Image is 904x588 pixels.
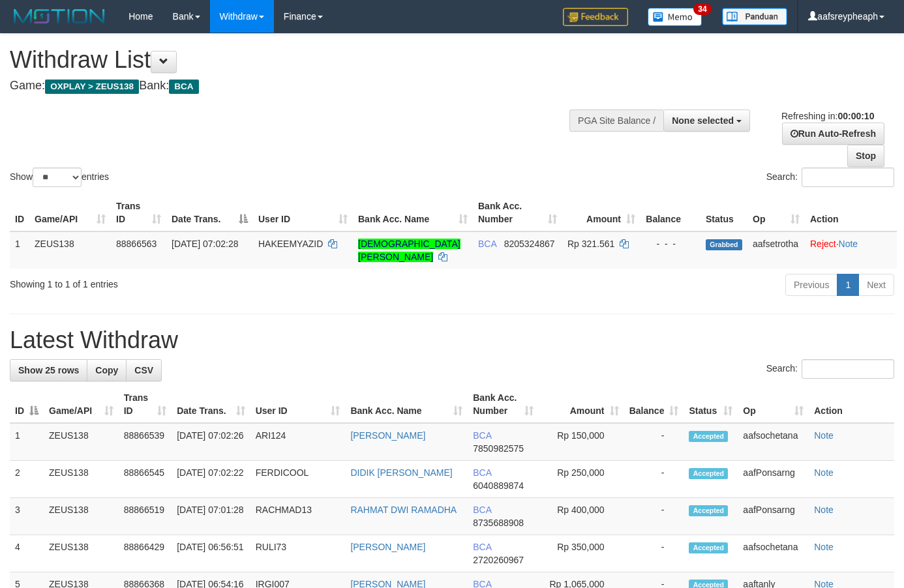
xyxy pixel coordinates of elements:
label: Show entries [10,168,109,187]
th: Bank Acc. Number: activate to sort column ascending [468,386,539,423]
td: 88866545 [119,461,172,498]
span: HAKEEMYAZID [258,239,323,249]
td: - [624,423,684,461]
td: [DATE] 07:02:26 [172,423,250,461]
span: Accepted [689,505,728,516]
a: Note [839,239,858,249]
input: Search: [802,359,894,379]
th: ID [10,194,29,231]
img: panduan.png [722,8,787,25]
div: PGA Site Balance / [569,110,663,132]
td: [DATE] 06:56:51 [172,535,250,572]
td: - [624,498,684,535]
td: 4 [10,535,44,572]
a: Reject [810,239,836,249]
span: None selected [672,115,734,126]
div: - - - [646,237,695,250]
span: [DATE] 07:02:28 [172,239,238,249]
span: Copy [95,365,118,375]
img: Feedback.jpg [563,8,628,26]
th: Status: activate to sort column ascending [684,386,738,423]
th: Status [701,194,747,231]
a: Note [814,430,834,441]
td: ZEUS138 [44,498,119,535]
span: 34 [693,3,711,15]
th: Bank Acc. Name: activate to sort column ascending [353,194,473,231]
th: Amount: activate to sort column ascending [539,386,624,423]
a: Copy [87,359,127,381]
span: BCA [473,542,491,552]
span: Rp 321.561 [567,239,614,249]
th: Amount: activate to sort column ascending [562,194,640,231]
span: Copy 8205324867 to clipboard [504,239,555,249]
label: Search: [766,168,894,187]
td: [DATE] 07:02:22 [172,461,250,498]
td: 88866519 [119,498,172,535]
a: Show 25 rows [10,359,87,381]
a: Next [858,274,894,296]
a: Previous [785,274,837,296]
a: Note [814,542,834,552]
button: None selected [663,110,750,132]
a: Stop [847,145,884,167]
a: [PERSON_NAME] [350,430,425,441]
td: aafsetrotha [747,231,805,269]
span: Accepted [689,542,728,553]
th: Op: activate to sort column ascending [738,386,809,423]
th: User ID: activate to sort column ascending [253,194,353,231]
strong: 00:00:10 [837,111,874,121]
td: aafPonsarng [738,498,809,535]
select: Showentries [33,168,82,187]
td: 88866429 [119,535,172,572]
th: Bank Acc. Number: activate to sort column ascending [473,194,562,231]
th: User ID: activate to sort column ascending [250,386,346,423]
td: RULI73 [250,535,346,572]
img: MOTION_logo.png [10,7,109,26]
th: Bank Acc. Name: activate to sort column ascending [345,386,468,423]
span: Show 25 rows [18,365,79,375]
td: - [624,461,684,498]
td: Rp 150,000 [539,423,624,461]
td: 2 [10,461,44,498]
a: DIDIK [PERSON_NAME] [350,467,452,478]
th: Action [809,386,894,423]
a: Run Auto-Refresh [782,123,884,145]
th: Action [805,194,897,231]
a: [PERSON_NAME] [350,542,425,552]
span: Copy 8735688908 to clipboard [473,518,524,528]
td: aafsochetana [738,535,809,572]
td: ZEUS138 [44,461,119,498]
td: 1 [10,423,44,461]
th: Balance: activate to sort column ascending [624,386,684,423]
h4: Game: Bank: [10,80,590,93]
td: ZEUS138 [44,535,119,572]
td: 3 [10,498,44,535]
th: Date Trans.: activate to sort column descending [166,194,253,231]
td: Rp 400,000 [539,498,624,535]
td: 88866539 [119,423,172,461]
th: ID: activate to sort column descending [10,386,44,423]
span: BCA [169,80,198,94]
th: Trans ID: activate to sort column ascending [111,194,166,231]
span: CSV [134,365,153,375]
label: Search: [766,359,894,379]
td: RACHMAD13 [250,498,346,535]
th: Date Trans.: activate to sort column ascending [172,386,250,423]
a: RAHMAT DWI RAMADHA [350,505,457,515]
span: 88866563 [116,239,157,249]
span: Copy 7850982575 to clipboard [473,443,524,454]
td: aafsochetana [738,423,809,461]
input: Search: [802,168,894,187]
th: Game/API: activate to sort column ascending [29,194,111,231]
h1: Withdraw List [10,47,590,73]
td: Rp 350,000 [539,535,624,572]
img: Button%20Memo.svg [648,8,702,26]
td: FERDICOOL [250,461,346,498]
span: BCA [473,505,491,515]
td: aafPonsarng [738,461,809,498]
span: OXPLAY > ZEUS138 [45,80,139,94]
a: Note [814,505,834,515]
th: Game/API: activate to sort column ascending [44,386,119,423]
span: Accepted [689,468,728,479]
td: Rp 250,000 [539,461,624,498]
